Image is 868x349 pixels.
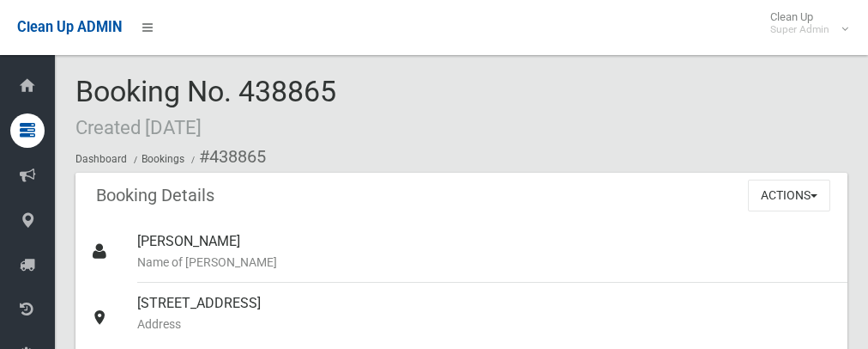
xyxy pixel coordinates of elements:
a: Bookings [142,153,184,165]
span: Clean Up [762,10,847,36]
a: Dashboard [75,153,127,165]
span: Booking No. 438865 [75,74,336,141]
button: Actions [748,180,830,211]
li: #438865 [187,141,266,173]
span: Clean Up ADMIN [17,19,122,35]
small: Super Admin [770,23,829,36]
small: Created [DATE] [75,116,202,138]
div: [PERSON_NAME] [137,221,834,283]
header: Booking Details [75,179,235,212]
div: [STREET_ADDRESS] [137,283,834,345]
small: Name of [PERSON_NAME] [137,252,834,272]
small: Address [137,314,834,334]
